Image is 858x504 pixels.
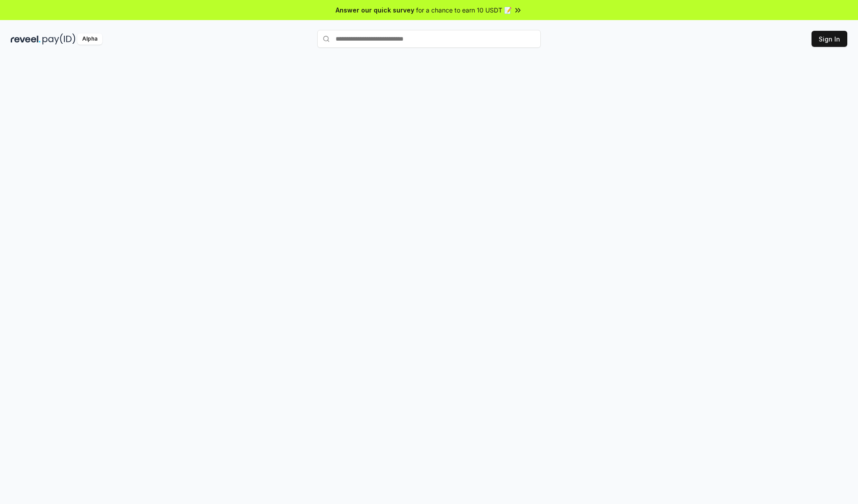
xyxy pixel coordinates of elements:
span: Answer our quick survey [336,5,414,15]
button: Sign In [812,31,847,47]
img: pay_id [42,33,76,45]
img: reveel_dark [11,33,41,45]
div: Alpha [77,33,102,45]
span: for a chance to earn 10 USDT 📝 [416,5,512,15]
